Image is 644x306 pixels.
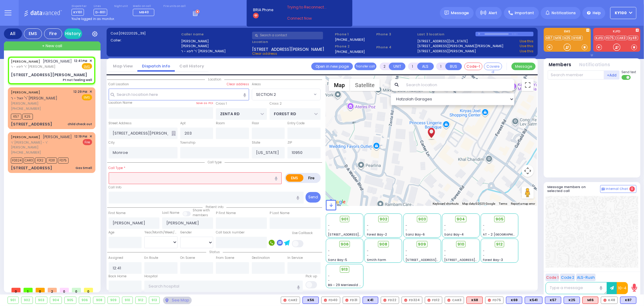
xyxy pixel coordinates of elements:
[36,288,45,292] span: 0
[329,79,350,91] button: Show street map
[58,158,69,164] span: FD75
[444,223,446,228] span: -
[68,122,92,126] div: child check out
[466,297,483,304] div: K68
[345,299,348,302] img: red-radio-icon.svg
[11,121,52,127] div: [STREET_ADDRESS]
[181,49,250,54] label: ר' ליפא - ר' [PERSON_NAME]
[520,39,533,44] a: Use this
[109,166,126,171] label: Call Type *
[287,140,292,145] label: ZIP
[405,228,407,232] span: -
[335,37,365,42] label: [PHONE_NUMBER]
[552,10,576,16] span: Notifications
[11,288,21,292] span: 0
[445,63,462,70] button: BUS
[111,31,179,36] label: Cad:
[341,216,348,222] span: 901
[11,90,40,95] a: [PERSON_NAME]
[622,74,631,80] label: Turn off text
[303,297,319,304] div: BLS
[451,10,469,16] span: Message
[464,63,482,70] button: Code-1
[180,230,192,235] label: Gender
[616,36,627,40] a: CAR3
[11,150,41,155] span: [PHONE_NUMBER]
[175,63,209,69] a: Call History
[328,223,330,228] span: -
[405,249,407,253] span: -
[205,160,225,164] span: Call type
[354,63,376,70] button: Transfer call
[193,208,210,213] small: Share with
[483,232,528,237] span: AT - 2 [GEOGRAPHIC_DATA]
[418,216,426,222] span: 903
[324,299,327,302] img: red-radio-icon.svg
[447,299,450,302] img: red-radio-icon.svg
[122,297,133,304] div: 910
[109,89,249,100] input: Search location here
[483,258,503,262] span: Forest Bay-3
[46,158,57,164] span: FD31
[328,249,330,253] span: -
[383,299,386,302] img: red-radio-icon.svg
[341,266,348,272] span: 913
[402,297,422,304] div: FD324
[604,299,607,302] img: red-radio-icon.svg
[196,101,213,105] label: Save as POI
[270,101,282,106] label: Cross 2
[75,166,92,170] div: Gas Smell
[24,158,34,164] span: CAR3
[11,135,40,139] a: [PERSON_NAME]
[445,297,464,304] div: CAR3
[389,63,405,70] button: UNIT
[119,31,146,36] span: [09222025_39]
[253,7,273,13] span: BRIA Phone
[287,5,335,10] span: Trying to Reconnect...
[133,5,156,8] label: Medic on call
[363,297,378,304] div: BLS
[545,297,561,304] div: BLS
[457,216,465,222] span: 904
[328,232,385,237] span: [STREET_ADDRESS][PERSON_NAME]
[94,9,107,16] span: D-801
[483,223,485,228] span: -
[24,9,64,17] img: Logo
[363,297,378,304] div: K41
[444,249,446,253] span: -
[74,59,88,63] span: 12:41 PM
[522,79,534,91] button: Toggle fullscreen view
[11,64,72,69] span: ר' ליפא - ר' [PERSON_NAME]
[180,140,195,145] label: Township
[615,10,627,16] span: Ky100
[64,28,82,39] a: History
[564,297,580,304] div: BLS
[311,63,353,70] a: Open in new page
[72,17,115,21] span: You're logged in as monitor.
[84,288,93,292] span: 0
[600,185,636,193] button: Internal Chat 0
[24,288,33,292] span: 1
[606,187,628,191] span: Internal Chat
[405,223,407,228] span: -
[483,253,485,258] span: -
[149,297,160,304] div: 913
[545,297,561,304] div: K57
[216,101,227,106] label: Cross 1
[216,211,236,216] label: P First Name
[444,228,446,232] span: -
[483,228,485,232] span: -
[252,51,277,56] span: Clear address
[43,59,72,64] span: [PERSON_NAME]
[511,63,536,70] button: Message
[72,288,81,292] span: 0
[11,96,57,101] span: ר' יואל - ר' [PERSON_NAME]
[163,297,191,304] div: See map
[563,36,572,40] a: K25
[144,281,303,292] input: Search hospital
[72,5,87,8] label: Dispatcher
[496,241,503,247] span: 912
[367,258,386,262] span: Smith Farm
[89,89,92,94] span: ✕
[144,274,158,279] label: Hospital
